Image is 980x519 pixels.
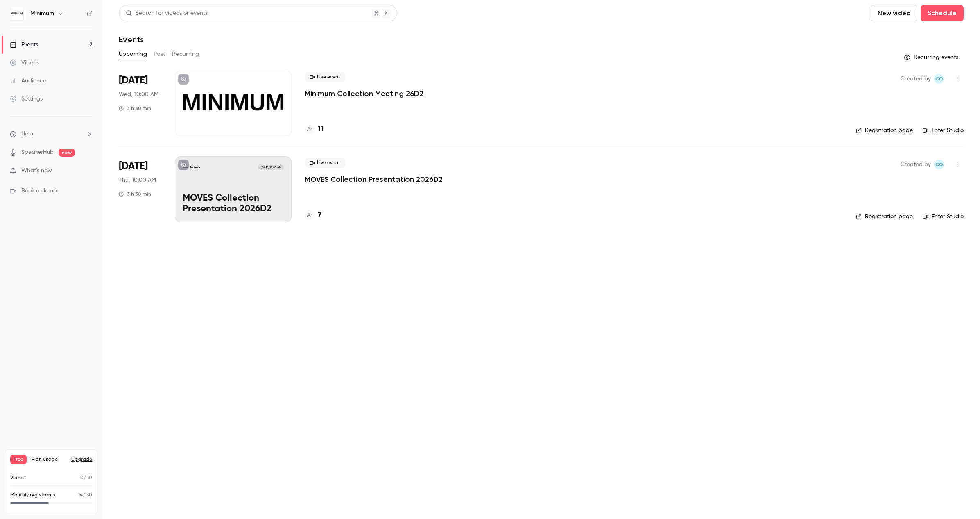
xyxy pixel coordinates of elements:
span: new [59,149,75,157]
span: [DATE] 10:00 AM [258,165,283,170]
span: 0 [80,476,84,480]
a: Enter Studio [923,213,964,221]
div: Videos [10,59,39,67]
div: Settings [10,95,43,103]
div: Sep 17 Wed, 10:00 AM (Europe/Copenhagen) [119,71,162,136]
span: [DATE] [119,74,148,87]
a: MOVES Collection Presentation 2026D2 [305,174,443,184]
div: Events [10,41,38,49]
p: MOVES Collection Presentation 2026D2 [183,193,284,215]
p: Minimum [190,165,200,169]
a: SpeakerHub [21,148,54,157]
span: Live event [305,72,345,82]
a: Registration page [856,213,913,221]
div: Audience [10,77,46,85]
a: Enter Studio [923,126,964,135]
div: Search for videos or events [126,9,208,18]
span: 14 [78,493,83,498]
p: Videos [10,474,26,482]
span: Wed, 10:00 AM [119,90,158,98]
span: Live event [305,158,345,168]
span: Christian Oxvig [934,160,944,169]
div: 3 h 30 min [119,105,151,112]
h4: 11 [318,123,324,135]
button: Recurring [172,48,199,61]
span: Created by [901,160,931,169]
p: / 10 [80,474,92,482]
button: Past [154,48,165,61]
a: Registration page [856,126,913,135]
span: Thu, 10:00 AM [119,176,156,184]
a: MOVES Collection Presentation 2026D2 Minimum[DATE] 10:00 AMMOVES Collection Presentation 2026D2 [175,156,292,222]
a: Minimum Collection Meeting 26D2 [305,89,423,98]
p: / 30 [78,492,92,499]
span: CO [935,74,943,84]
iframe: Noticeable Trigger [83,167,93,175]
span: Created by [901,74,931,84]
button: Recurring events [900,51,964,64]
a: 7 [305,210,321,221]
h4: 7 [318,210,321,221]
div: Sep 18 Thu, 10:00 AM (Europe/Copenhagen) [119,156,162,222]
span: Christian Oxvig [934,74,944,84]
img: Minimum [10,7,23,20]
span: Help [21,130,33,138]
p: Monthly registrants [10,492,56,499]
button: Upcoming [119,48,147,61]
button: New video [871,5,917,21]
span: Book a demo [21,187,57,195]
span: [DATE] [119,160,148,173]
div: 3 h 30 min [119,191,151,197]
li: help-dropdown-opener [10,130,93,138]
span: Plan usage [32,456,66,463]
h6: Minimum [30,9,54,18]
a: 11 [305,123,324,135]
button: Schedule [921,5,964,21]
span: What's new [21,167,52,175]
span: Free [10,455,27,464]
span: CO [935,160,943,169]
button: Upgrade [71,456,92,463]
h1: Events [119,34,144,44]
